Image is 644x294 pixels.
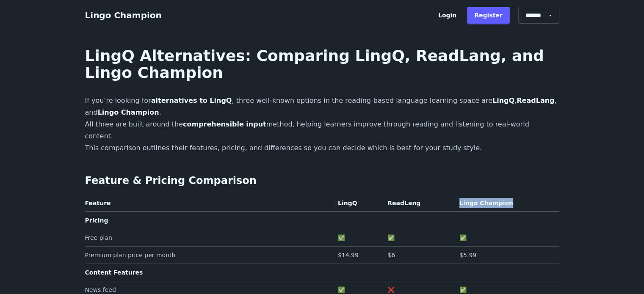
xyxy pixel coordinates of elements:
th: LingQ [334,198,384,212]
strong: Lingo Champion [98,108,159,116]
strong: Content Features [85,269,143,276]
strong: comprehensible input [183,120,266,128]
th: ReadLang [384,198,456,212]
td: Premium plan price per month [85,246,334,264]
td: ✅ [384,229,456,246]
td: $5.99 [456,246,559,264]
td: $6 [384,246,456,264]
td: ✅ [456,229,559,246]
strong: LingQ [492,96,514,104]
a: Login [431,7,464,24]
strong: ReadLang [517,96,554,104]
strong: Pricing [85,217,108,224]
a: Register [467,7,510,24]
strong: alternatives to LingQ [151,96,232,104]
td: Free plan [85,229,334,246]
td: $14.99 [334,246,384,264]
p: If you’re looking for , three well-known options in the reading-based language learning space are... [85,95,559,154]
th: Lingo Champion [456,198,559,212]
td: ✅ [334,229,384,246]
h1: LingQ Alternatives: Comparing LingQ, ReadLang, and Lingo Champion [85,47,559,81]
h2: Feature & Pricing Comparison [85,174,559,188]
th: Feature [85,198,334,212]
a: Lingo Champion [85,10,162,20]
